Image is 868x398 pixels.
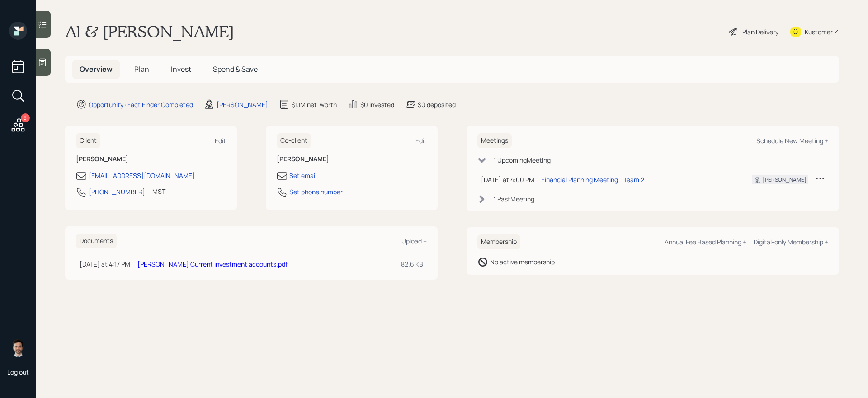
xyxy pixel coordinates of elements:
h6: Client [76,133,100,148]
div: Log out [7,368,29,376]
div: 3 [21,113,30,122]
div: [DATE] at 4:00 PM [481,175,534,184]
div: 82.6 KB [401,259,423,269]
a: [PERSON_NAME] Current investment accounts.pdf [137,260,288,268]
div: 1 Upcoming Meeting [494,155,551,165]
div: Upload + [401,237,427,245]
div: $0 invested [360,100,394,109]
div: Set phone number [289,187,343,197]
div: Set email [289,171,316,180]
div: Edit [215,136,226,145]
div: $1.1M net-worth [292,100,337,109]
div: No active membership [490,257,555,267]
div: Plan Delivery [742,27,778,37]
h6: [PERSON_NAME] [76,155,226,163]
h6: Membership [477,234,520,249]
div: $0 deposited [418,100,456,109]
div: [PERSON_NAME] [763,176,807,184]
div: Opportunity · Fact Finder Completed [89,100,193,109]
h6: [PERSON_NAME] [277,155,427,163]
div: [EMAIL_ADDRESS][DOMAIN_NAME] [89,171,195,180]
span: Overview [80,64,113,74]
span: Invest [171,64,191,74]
div: 1 Past Meeting [494,194,534,204]
div: [PERSON_NAME] [217,100,268,109]
div: Edit [415,136,427,145]
div: Schedule New Meeting + [756,136,828,145]
h6: Meetings [477,133,512,148]
div: [PHONE_NUMBER] [89,187,145,197]
div: MST [152,187,165,196]
h1: Al & [PERSON_NAME] [65,22,234,42]
span: Plan [134,64,149,74]
div: Financial Planning Meeting - Team 2 [542,175,644,184]
div: Annual Fee Based Planning + [665,238,746,246]
h6: Co-client [277,133,311,148]
div: [DATE] at 4:17 PM [80,259,130,269]
img: jonah-coleman-headshot.png [9,339,27,357]
div: Kustomer [805,27,833,37]
span: Spend & Save [213,64,258,74]
h6: Documents [76,234,117,248]
div: Digital-only Membership + [754,238,828,246]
